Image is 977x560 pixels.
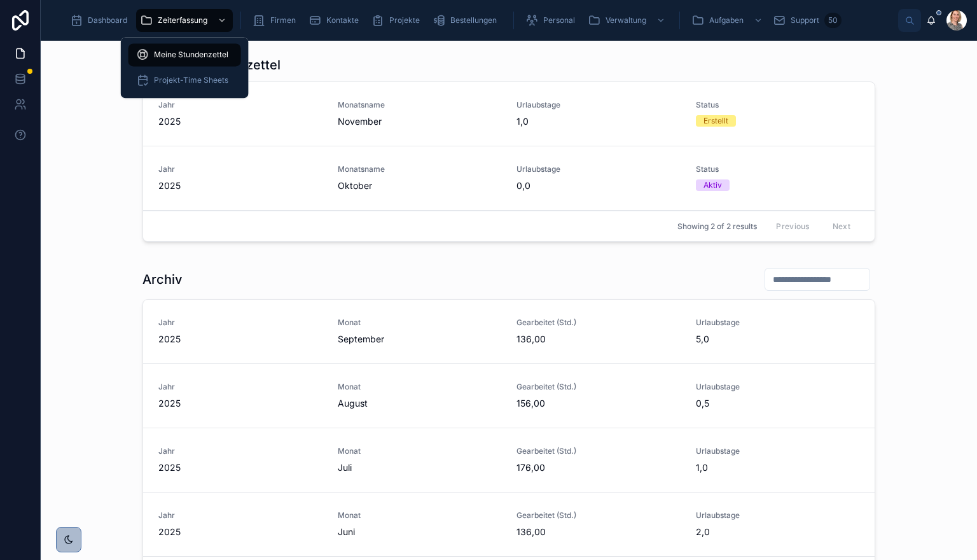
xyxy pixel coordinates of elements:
[128,43,241,66] a: Meine Stundenzettel
[688,9,769,32] a: Aufgaben
[696,100,860,110] span: Status
[158,446,322,456] span: Jahr
[158,510,322,521] span: Jahr
[516,179,681,192] span: 0,0
[143,300,875,364] a: Jahr2025MonatSeptemberGearbeitet (Std.)136,00Urlaubstage5,0
[696,397,860,410] span: 0,5
[136,9,233,32] a: Zeiterfassung
[158,179,322,192] span: 2025
[158,397,322,410] span: 2025
[338,397,502,410] span: August
[338,526,502,538] span: Juni
[516,115,681,128] span: 1,0
[516,397,681,410] span: 156,00
[696,164,860,174] span: Status
[143,428,875,493] a: Jahr2025MonatJuliGearbeitet (Std.)176,00Urlaubstage1,0
[338,333,502,346] span: September
[270,15,296,25] span: Firmen
[429,9,506,32] a: Bestellungen
[791,15,819,25] span: Support
[516,382,681,392] span: Gearbeitet (Std.)
[338,382,502,392] span: Monat
[338,446,502,456] span: Monat
[143,364,875,428] a: Jahr2025MonatAugustGearbeitet (Std.)156,00Urlaubstage0,5
[143,82,875,146] a: Jahr2025MonatsnameNovemberUrlaubstage1,0StatusErstellt
[66,9,136,32] a: Dashboard
[61,6,898,34] div: scrollable content
[696,318,860,328] span: Urlaubstage
[584,9,672,32] a: Verwaltung
[769,9,845,32] a: Support50
[326,15,359,25] span: Kontakte
[338,100,502,110] span: Monatsname
[516,164,681,174] span: Urlaubstage
[158,164,322,174] span: Jahr
[677,221,757,232] span: Showing 2 of 2 results
[338,461,502,474] span: Juli
[249,9,305,32] a: Firmen
[516,446,681,456] span: Gearbeitet (Std.)
[703,115,728,127] div: Erstellt
[338,179,502,192] span: Oktober
[516,333,681,346] span: 136,00
[158,526,322,538] span: 2025
[389,15,420,25] span: Projekte
[516,461,681,474] span: 176,00
[142,270,183,288] h1: Archiv
[158,461,322,474] span: 2025
[450,15,497,25] span: Bestellungen
[703,179,722,191] div: Aktiv
[709,15,744,25] span: Aufgaben
[338,510,502,521] span: Monat
[143,146,875,211] a: Jahr2025MonatsnameOktoberUrlaubstage0,0StatusAktiv
[305,9,368,32] a: Kontakte
[696,333,860,346] span: 5,0
[158,100,322,110] span: Jahr
[158,318,322,328] span: Jahr
[516,510,681,521] span: Gearbeitet (Std.)
[338,164,502,174] span: Monatsname
[516,100,681,110] span: Urlaubstage
[88,15,127,25] span: Dashboard
[696,461,860,474] span: 1,0
[154,50,228,60] span: Meine Stundenzettel
[824,13,842,28] div: 50
[606,15,646,25] span: Verwaltung
[338,318,502,328] span: Monat
[516,318,681,328] span: Gearbeitet (Std.)
[696,510,860,521] span: Urlaubstage
[696,526,860,538] span: 2,0
[158,15,207,25] span: Zeiterfassung
[158,333,322,346] span: 2025
[128,69,241,92] a: Projekt-Time Sheets
[158,382,322,392] span: Jahr
[143,493,875,557] a: Jahr2025MonatJuniGearbeitet (Std.)136,00Urlaubstage2,0
[543,15,575,25] span: Personal
[158,115,322,128] span: 2025
[154,75,228,85] span: Projekt-Time Sheets
[516,526,681,538] span: 136,00
[368,9,429,32] a: Projekte
[696,382,860,392] span: Urlaubstage
[338,115,502,128] span: November
[696,446,860,456] span: Urlaubstage
[522,9,584,32] a: Personal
